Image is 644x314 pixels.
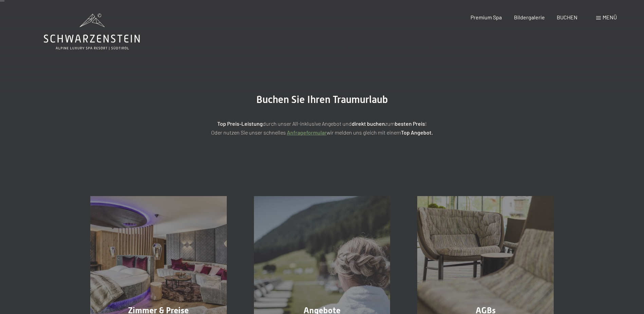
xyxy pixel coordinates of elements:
[401,129,433,136] strong: Top Angebot.
[471,14,502,20] a: Premium Spa
[217,120,263,127] strong: Top Preis-Leistung
[152,119,492,137] p: durch unser All-inklusive Angebot und zum ! Oder nutzen Sie unser schnelles wir melden uns gleich...
[352,120,385,127] strong: direkt buchen
[557,14,577,20] a: BUCHEN
[256,93,388,105] span: Buchen Sie Ihren Traumurlaub
[603,14,617,20] span: Menü
[287,129,327,136] a: Anfrageformular
[514,14,545,20] a: Bildergalerie
[395,120,425,127] strong: besten Preis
